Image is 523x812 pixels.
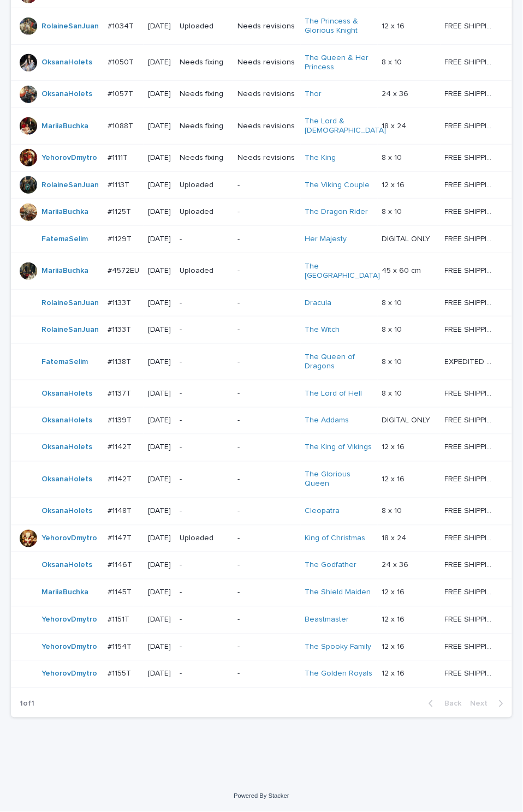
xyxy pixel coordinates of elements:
p: 8 x 10 [382,56,405,67]
a: The Spooky Family [305,643,372,652]
p: - [180,443,229,452]
p: 24 x 36 [382,559,411,570]
a: The Dragon Rider [305,207,369,217]
a: YehorovDmytro [41,534,97,544]
p: FREE SHIPPING - preview in 1-2 business days, after your approval delivery will take 5-10 b.d. [445,505,497,516]
tr: MariiaBuchka #4572EU#4572EU [DATE]Uploaded-The [GEOGRAPHIC_DATA] 45 x 60 cm45 x 60 cm FREE SHIPPI... [11,253,513,289]
p: [DATE] [148,298,171,308]
a: YehorovDmytro [41,670,97,679]
p: #1155T [108,667,133,679]
a: FatemaSelim [41,357,88,367]
p: #1139T [108,414,134,426]
p: - [237,181,296,190]
tr: RolaineSanJuan #1133T#1133T [DATE]--Dracula 8 x 108 x 10 FREE SHIPPING - preview in 1-2 business ... [11,289,513,317]
p: FREE SHIPPING - preview in 1-2 business days, after your approval delivery will take 5-10 b.d. [445,20,497,31]
p: FREE SHIPPING - preview in 1-2 business days, after your approval delivery will take 5-10 b.d. [445,473,497,485]
p: Needs fixing [180,122,229,131]
p: FREE SHIPPING - preview in 1-2 business days, after your approval delivery will take 5-10 busines... [445,264,497,276]
p: EXPEDITED SHIPPING - preview in 1 business day; delivery up to 5 business days after your approval. [445,355,497,367]
p: 8 x 10 [382,505,405,516]
p: - [180,616,229,625]
tr: OksanaHolets #1148T#1148T [DATE]--Cleopatra 8 x 108 x 10 FREE SHIPPING - preview in 1-2 business ... [11,498,513,525]
tr: RolaineSanJuan #1113T#1113T [DATE]Uploaded-The Viking Couple 12 x 1612 x 16 FREE SHIPPING - previ... [11,171,513,199]
a: OksanaHolets [41,89,92,99]
p: #1146T [108,559,134,570]
span: Back [438,700,461,708]
p: FREE SHIPPING - preview in 1-2 business days, after your approval delivery will take 5-10 b.d. [445,532,497,544]
p: 12 x 16 [382,178,407,190]
tr: OksanaHolets #1142T#1142T [DATE]--The Glorious Queen 12 x 1612 x 16 FREE SHIPPING - preview in 1-... [11,462,513,498]
p: - [237,325,296,335]
a: The Princess & Glorious Knight [305,17,373,35]
p: 45 x 60 cm [382,264,424,276]
tr: MariiaBuchka #1088T#1088T [DATE]Needs fixingNeeds revisionsThe Lord & [DEMOGRAPHIC_DATA] 18 x 241... [11,108,513,145]
tr: YehorovDmytro #1147T#1147T [DATE]Uploaded-King of Christmas 18 x 2418 x 24 FREE SHIPPING - previe... [11,525,513,552]
p: #1125T [108,205,133,217]
a: OksanaHolets [41,561,92,570]
a: YehorovDmytro [41,616,97,625]
tr: RolaineSanJuan #1034T#1034T [DATE]UploadedNeeds revisionsThe Princess & Glorious Knight 12 x 1612... [11,8,513,45]
p: - [237,475,296,485]
p: Uploaded [180,266,229,276]
tr: FatemaSelim #1138T#1138T [DATE]--The Queen of Dragons 8 x 108 x 10 EXPEDITED SHIPPING - preview i... [11,344,513,380]
p: - [237,443,296,452]
p: FREE SHIPPING - preview in 1-2 business days, after your approval delivery will take 5-10 b.d. [445,56,497,67]
p: - [237,235,296,244]
a: The Queen & Her Princess [305,53,373,72]
a: Beastmaster [305,616,349,625]
p: [DATE] [148,534,171,544]
p: FREE SHIPPING - preview in 1-2 business days, after your approval delivery will take 5-10 b.d. [445,387,497,398]
a: YehorovDmytro [41,153,97,163]
p: #1113T [108,178,132,190]
p: - [237,616,296,625]
a: The Golden Royals [305,670,373,679]
a: RolaineSanJuan [41,22,99,31]
p: 24 x 36 [382,87,411,99]
p: #4572EU [108,264,141,276]
a: The King of Vikings [305,443,372,452]
p: [DATE] [148,670,171,679]
p: - [180,561,229,570]
a: MariiaBuchka [41,122,88,131]
p: [DATE] [148,207,171,217]
p: [DATE] [148,89,171,99]
p: #1148T [108,505,134,516]
p: #1151T [108,613,132,625]
p: - [180,298,229,308]
p: - [180,643,229,652]
p: #1154T [108,641,134,652]
tr: RolaineSanJuan #1133T#1133T [DATE]--The Witch 8 x 108 x 10 FREE SHIPPING - preview in 1-2 busines... [11,317,513,344]
a: MariiaBuchka [41,207,88,217]
p: #1133T [108,296,133,308]
p: 12 x 16 [382,667,407,679]
p: - [180,475,229,485]
span: Next [470,700,494,708]
tr: YehorovDmytro #1111T#1111T [DATE]Needs fixingNeeds revisionsThe King 8 x 108 x 10 FREE SHIPPING -... [11,144,513,171]
p: 8 x 10 [382,387,405,398]
p: #1133T [108,323,133,335]
button: Back [420,699,466,709]
a: The Viking Couple [305,181,370,190]
p: 8 x 10 [382,323,405,335]
a: King of Christmas [305,534,366,544]
p: [DATE] [148,561,171,570]
p: [DATE] [148,443,171,452]
p: - [237,561,296,570]
tr: MariiaBuchka #1125T#1125T [DATE]Uploaded-The Dragon Rider 8 x 108 x 10 FREE SHIPPING - preview in... [11,199,513,226]
a: The Addams [305,416,349,426]
p: #1034T [108,20,136,31]
p: - [237,416,296,426]
tr: OksanaHolets #1137T#1137T [DATE]--The Lord of Hell 8 x 108 x 10 FREE SHIPPING - preview in 1-2 bu... [11,380,513,407]
p: [DATE] [148,616,171,625]
tr: OksanaHolets #1050T#1050T [DATE]Needs fixingNeeds revisionsThe Queen & Her Princess 8 x 108 x 10 ... [11,44,513,81]
p: FREE SHIPPING - preview in 1-2 business days, after your approval delivery will take 5-10 b.d. [445,232,497,244]
p: #1111T [108,151,130,163]
p: #1147T [108,532,134,544]
tr: MariiaBuchka #1145T#1145T [DATE]--The Shield Maiden 12 x 1612 x 16 FREE SHIPPING - preview in 1-2... [11,580,513,607]
p: 1 of 1 [11,691,43,718]
p: - [237,266,296,276]
p: Needs revisions [237,89,296,99]
tr: YehorovDmytro #1155T#1155T [DATE]--The Golden Royals 12 x 1612 x 16 FREE SHIPPING - preview in 1-... [11,661,513,688]
p: [DATE] [148,507,171,516]
tr: OksanaHolets #1057T#1057T [DATE]Needs fixingNeeds revisionsThor 24 x 3624 x 36 FREE SHIPPING - pr... [11,81,513,108]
